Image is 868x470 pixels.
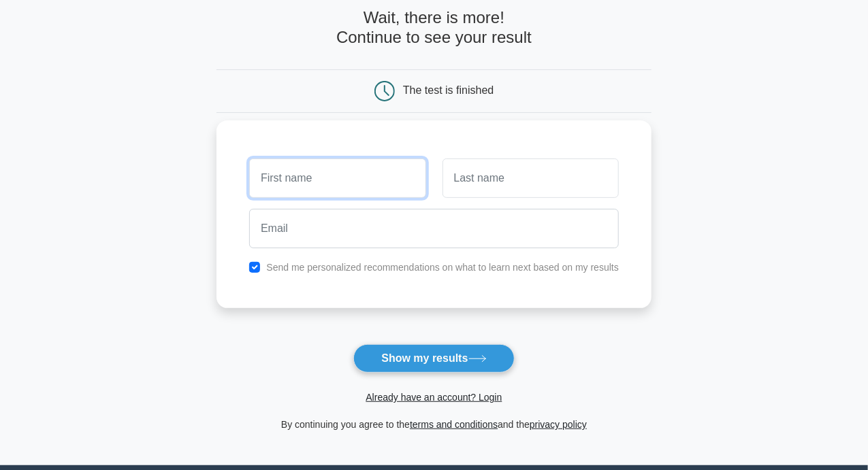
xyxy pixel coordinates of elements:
[410,419,498,430] a: terms and conditions
[249,209,619,248] input: Email
[266,262,619,273] label: Send me personalized recommendations on what to learn next based on my results
[216,8,652,48] h4: Wait, there is more! Continue to see your result
[443,158,619,198] input: Last name
[366,392,502,403] a: Already have an account? Login
[530,419,587,430] a: privacy policy
[403,84,494,96] div: The test is finished
[208,416,660,433] div: By continuing you agree to the and the
[353,344,514,373] button: Show my results
[249,158,425,198] input: First name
